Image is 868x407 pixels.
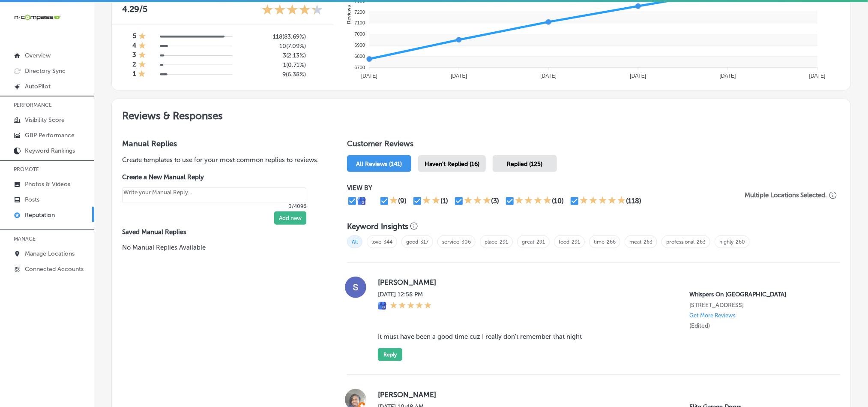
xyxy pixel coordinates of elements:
p: Multiple Locations Selected. [745,191,827,199]
button: Reply [378,348,402,361]
label: [PERSON_NAME] [378,278,826,286]
tspan: [DATE] [809,73,826,79]
label: (Edited) [689,322,710,329]
button: Add new [274,211,306,225]
a: time [594,239,605,245]
div: 1 Star [138,32,146,42]
p: VIEW BY [347,184,742,192]
p: Create templates to use for your most common replies to reviews. [122,155,320,165]
a: 291 [572,239,580,245]
label: Saved Manual Replies [122,228,320,236]
p: No Manual Replies Available [122,243,320,252]
a: 291 [536,239,545,245]
a: professional [666,239,694,245]
tspan: [DATE] [451,73,467,79]
div: (118) [626,197,641,205]
text: Reviews [346,5,351,24]
h5: 1 ( 0.71% ) [248,61,306,69]
label: [PERSON_NAME] [378,390,826,399]
a: love [371,239,381,245]
div: 1 Star [138,70,146,79]
p: Get More Reviews [689,312,736,319]
div: (1) [440,197,448,205]
p: Directory Sync [25,67,66,75]
tspan: 6700 [355,65,365,70]
p: Manage Locations [25,250,75,257]
p: AutoPilot [25,83,51,90]
div: 1 Star [389,196,398,206]
div: 4.29 Stars [262,4,323,17]
tspan: 7100 [355,21,365,26]
p: Connected Accounts [25,265,84,273]
h3: Keyword Insights [347,222,408,231]
p: Overview [25,52,51,59]
tspan: 7200 [355,9,365,15]
h4: 1 [133,70,136,79]
h5: 10 ( 7.09% ) [248,42,306,50]
div: 5 Stars [390,301,432,311]
a: 306 [461,239,471,245]
a: 344 [383,239,392,245]
h3: Manual Replies [122,139,320,148]
h5: 118 ( 83.69% ) [248,33,306,40]
label: [DATE] 12:58 PM [378,291,432,298]
div: 2 Stars [422,196,440,206]
img: 660ab0bf-5cc7-4cb8-ba1c-48b5ae0f18e60NCTV_CLogo_TV_Black_-500x88.png [14,13,61,21]
h2: Reviews & Responses [112,99,850,129]
span: All [347,235,362,248]
a: meat [629,239,641,245]
a: good [406,239,418,245]
div: 4 Stars [515,196,552,206]
p: Photos & Videos [25,181,70,188]
tspan: [DATE] [630,73,647,79]
h4: 4 [132,42,136,51]
span: Replied (125) [507,160,543,168]
span: Haven't Replied (16) [425,160,479,168]
tspan: 6900 [355,42,365,48]
tspan: [DATE] [720,73,736,79]
div: 1 Star [138,60,146,70]
div: 1 Star [138,51,146,60]
h4: 3 [132,51,136,60]
a: food [559,239,569,245]
div: (9) [398,197,407,205]
tspan: [DATE] [541,73,557,79]
h4: 2 [132,60,136,70]
div: 1 Star [138,42,146,51]
label: Create a New Manual Reply [122,173,306,181]
p: 1535 South Havana Street a [689,301,826,309]
tspan: 6800 [355,54,365,59]
a: 260 [736,239,745,245]
tspan: [DATE] [361,73,377,79]
div: (10) [552,197,564,205]
p: 4.29 /5 [122,4,147,17]
h5: 3 ( 2.13% ) [248,52,306,59]
p: Keyword Rankings [25,147,75,154]
blockquote: It must have been a good time cuz I really don't remember that night [378,333,826,341]
h4: 5 [133,32,136,42]
a: 317 [420,239,428,245]
div: (3) [491,197,500,205]
p: Visibility Score [25,116,65,124]
a: 291 [500,239,508,245]
h5: 9 ( 6.38% ) [248,71,306,78]
p: Posts [25,196,39,203]
tspan: 7000 [355,31,365,36]
a: highly [719,239,733,245]
a: 263 [644,239,652,245]
textarea: Create your Quick Reply [122,187,306,203]
a: place [485,239,497,245]
p: Whispers On Havana [689,291,826,298]
div: 5 Stars [580,196,626,206]
h1: Customer Reviews [347,139,840,152]
p: Reputation [25,211,55,219]
p: 0/4096 [122,203,306,209]
a: great [522,239,534,245]
p: GBP Performance [25,132,75,139]
span: All Reviews (141) [356,160,402,168]
a: 263 [697,239,706,245]
div: 3 Stars [464,196,491,206]
a: 266 [607,239,616,245]
a: service [442,239,459,245]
